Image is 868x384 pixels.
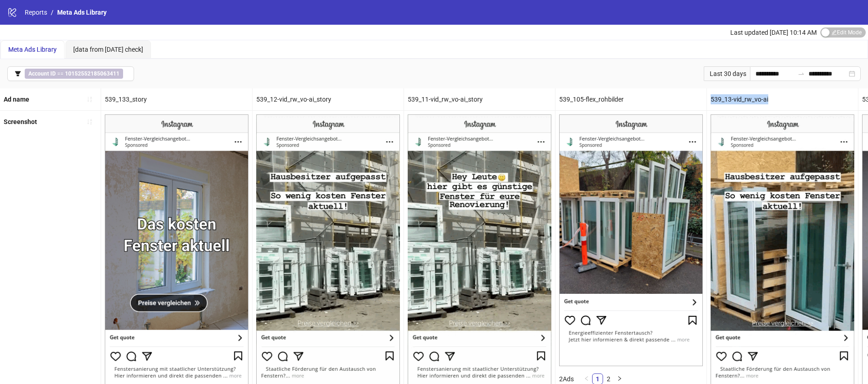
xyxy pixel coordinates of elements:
span: right [617,376,622,381]
a: 2 [604,374,614,384]
span: Meta Ads Library [57,9,107,16]
div: 539_133_story [101,88,252,110]
span: to [798,70,805,77]
span: [data from [DATE] check] [73,46,143,53]
b: 10152552185063411 [65,70,119,77]
span: Last updated [DATE] 10:14 AM [730,29,817,36]
a: 1 [593,374,603,384]
div: 539_13-vid_rw_vo-ai [707,88,858,110]
span: left [584,376,589,381]
b: Ad name [4,96,29,103]
img: Screenshot 6809483082471 [559,114,703,366]
li: / [51,7,54,17]
a: Reports [23,7,49,17]
b: Screenshot [4,118,37,125]
button: Account ID == 10152552185063411 [7,66,134,81]
span: sort-ascending [86,119,93,125]
b: Account ID [28,70,56,77]
div: Last 30 days [704,66,750,81]
span: swap-right [798,70,805,77]
span: == [25,69,123,79]
span: filter [15,70,21,77]
div: 539_105-flex_rohbilder [555,88,706,110]
span: 2 Ads [559,375,574,383]
span: sort-ascending [86,96,93,103]
span: Meta Ads Library [8,46,57,53]
div: 539_11-vid_rw_vo-ai_story [404,88,555,110]
div: 539_12-vid_rw_vo-ai_story [253,88,404,110]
